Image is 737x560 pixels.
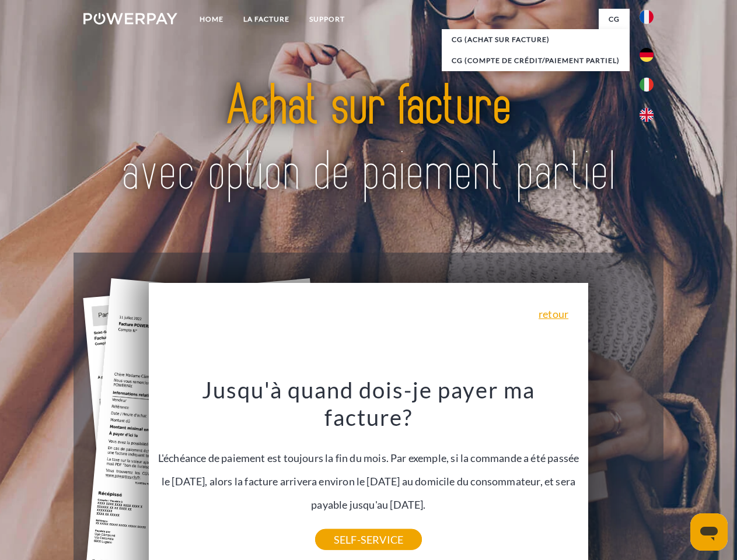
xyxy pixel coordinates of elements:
[442,29,630,50] a: CG (achat sur facture)
[599,9,630,30] a: CG
[640,48,654,62] img: de
[156,376,582,432] h3: Jusqu'à quand dois-je payer ma facture?
[111,56,626,223] img: title-powerpay_fr.svg
[690,513,728,551] iframe: Bouton de lancement de la fenêtre de messagerie
[442,50,630,71] a: CG (Compte de crédit/paiement partiel)
[640,10,654,24] img: fr
[640,78,654,92] img: it
[299,9,355,30] a: Support
[233,9,299,30] a: LA FACTURE
[539,309,568,319] a: retour
[640,108,654,122] img: en
[83,13,177,24] img: logo-powerpay-white.svg
[315,529,422,550] a: SELF-SERVICE
[190,9,233,30] a: Home
[156,376,582,540] div: L'échéance de paiement est toujours la fin du mois. Par exemple, si la commande a été passée le [...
